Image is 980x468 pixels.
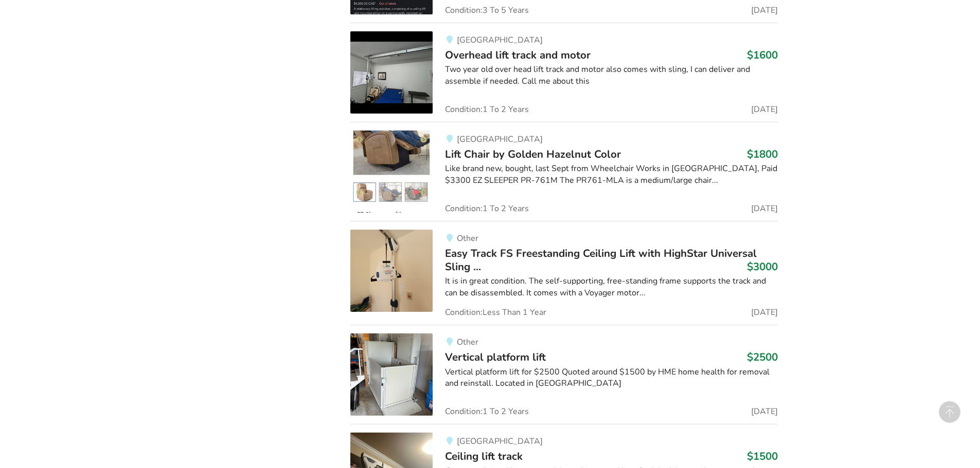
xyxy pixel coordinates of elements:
[457,134,543,145] span: [GEOGRAPHIC_DATA]
[747,48,778,62] h3: $1600
[457,233,478,244] span: Other
[747,350,778,364] h3: $2500
[457,436,543,447] span: [GEOGRAPHIC_DATA]
[350,23,778,122] a: transfer aids-overhead lift track and motor [GEOGRAPHIC_DATA]Overhead lift track and motor$1600Tw...
[445,147,621,161] span: Lift Chair by Golden Hazelnut Color
[751,204,778,213] span: [DATE]
[445,64,778,87] div: Two year old over head lift track and motor also comes with sling, I can deliver and assemble if ...
[445,350,546,364] span: Vertical platform lift
[350,230,433,312] img: transfer aids-easy track fs freestanding ceiling lift with highstar universal sling with h/s-l vi...
[350,221,778,325] a: transfer aids-easy track fs freestanding ceiling lift with highstar universal sling with h/s-l vi...
[350,333,433,416] img: transfer aids-vertical platform lift
[445,275,778,299] div: It is in great condition. The self-supporting, free-standing frame supports the track and can be ...
[445,366,778,390] div: Vertical platform lift for $2500 Quoted around $1500 by HME home health for removal and reinstall...
[445,246,757,274] span: Easy Track FS Freestanding Ceiling Lift with HighStar Universal Sling ...
[350,31,433,114] img: transfer aids-overhead lift track and motor
[445,163,778,186] div: Like brand new, bought, last Sept from Wheelchair Works in [GEOGRAPHIC_DATA], Paid $3300 EZ SLEEP...
[350,325,778,424] a: transfer aids-vertical platform liftOtherVertical platform lift$2500Vertical platform lift for $2...
[457,34,543,46] span: [GEOGRAPHIC_DATA]
[751,407,778,416] span: [DATE]
[445,204,529,213] span: Condition: 1 To 2 Years
[445,308,546,316] span: Condition: Less Than 1 Year
[350,130,433,213] img: transfer aids-lift chair by golden hazelnut color
[445,6,529,14] span: Condition: 3 To 5 Years
[350,122,778,221] a: transfer aids-lift chair by golden hazelnut color [GEOGRAPHIC_DATA]Lift Chair by Golden Hazelnut ...
[751,105,778,114] span: [DATE]
[457,336,478,348] span: Other
[747,147,778,161] h3: $1800
[445,105,529,114] span: Condition: 1 To 2 Years
[445,407,529,416] span: Condition: 1 To 2 Years
[445,449,523,463] span: Ceiling lift track
[747,450,778,463] h3: $1500
[445,48,591,62] span: Overhead lift track and motor
[751,6,778,14] span: [DATE]
[751,308,778,316] span: [DATE]
[747,260,778,273] h3: $3000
